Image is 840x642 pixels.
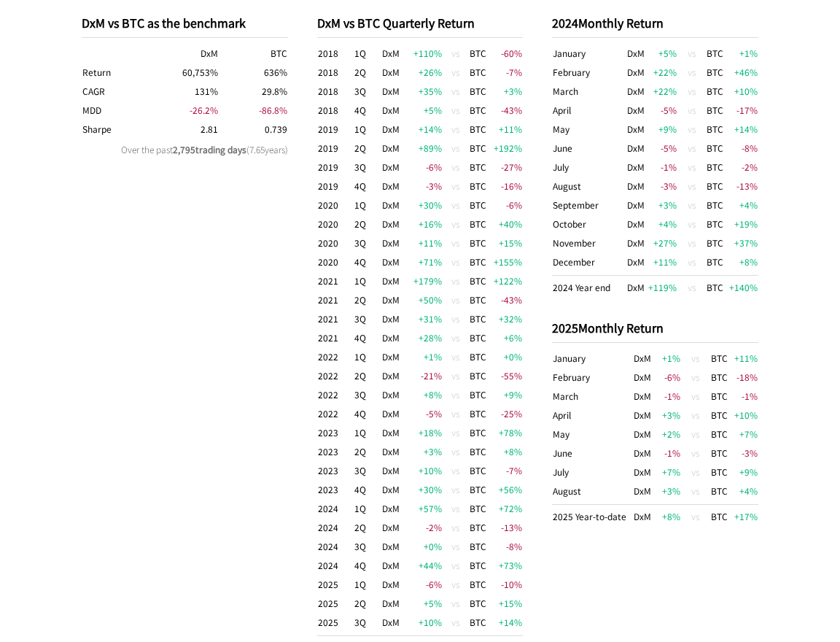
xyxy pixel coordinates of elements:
td: -43 % [487,101,524,120]
td: vs [681,349,710,368]
td: +3 % [487,82,524,101]
td: +1 % [400,347,443,366]
th: BTC [219,44,287,63]
td: -55 % [487,366,524,385]
td: March [552,82,624,101]
td: 2019 [317,158,354,177]
td: DxM [632,444,653,463]
td: 2022 [317,404,354,423]
span: Maximum Drawdown [82,104,101,116]
td: vs [443,404,469,423]
td: +9 % [487,385,524,404]
p: Over the past ( 7.65 years) [82,143,288,155]
td: DxM [381,252,400,271]
td: vs [681,368,710,387]
td: 2Q [354,442,381,461]
td: BTC [469,385,487,404]
td: -27 % [487,158,524,177]
td: -1 % [653,387,682,406]
td: DxM [624,177,647,196]
td: vs [677,276,707,298]
td: +8 % [728,252,758,276]
td: 2020 [317,214,354,233]
td: BTC [706,252,728,276]
td: 2020 [317,196,354,214]
td: +40 % [487,214,524,233]
td: -18 % [729,368,758,387]
td: -21 % [400,366,443,385]
td: BTC [469,442,487,461]
td: DxM [632,368,653,387]
td: BTC [469,120,487,139]
td: +5 % [400,101,443,120]
td: vs [443,290,469,309]
td: May [552,425,632,444]
td: 2Q [354,214,381,233]
td: +140 % [728,276,758,298]
td: 2023 [317,442,354,461]
td: BTC [469,82,487,101]
td: 2021 [317,309,354,328]
td: -8 % [728,139,758,158]
td: DxM [632,463,653,481]
td: +78 % [487,423,524,442]
td: BTC [469,461,487,480]
td: BTC [469,63,487,82]
td: 2020 [317,252,354,271]
td: 1Q [354,44,381,63]
td: -3 % [647,177,677,196]
td: +26 % [400,63,443,82]
td: DxM [624,276,647,298]
td: BTC [710,463,730,481]
td: vs [443,328,469,347]
td: December [552,252,624,276]
td: BTC [710,387,730,406]
td: vs [681,425,710,444]
td: DxM [381,177,400,196]
td: BTC [706,120,728,139]
td: -7 % [487,63,524,82]
td: +50 % [400,290,443,309]
td: DxM [381,139,400,158]
td: 2022 [317,385,354,404]
td: -1 % [653,444,682,463]
td: DxM [624,44,647,63]
td: BTC [469,196,487,214]
td: +89 % [400,139,443,158]
td: 2023 [317,461,354,480]
td: March [552,387,632,406]
td: +179 % [400,271,443,290]
td: 1Q [354,196,381,214]
td: BTC [469,309,487,328]
td: DxM [624,233,647,252]
td: -25 % [487,404,524,423]
td: vs [443,271,469,290]
td: 2Q [354,139,381,158]
td: vs [443,139,469,158]
td: +5 % [647,44,677,63]
td: +7 % [729,425,758,444]
td: BTC [469,158,487,177]
td: 60,753 % [150,63,219,82]
td: BTC [469,233,487,252]
td: -6 % [487,196,524,214]
td: 4Q [354,404,381,423]
td: April [552,101,624,120]
td: June [552,444,632,463]
td: DxM [632,387,653,406]
td: DxM [381,442,400,461]
td: +28 % [400,328,443,347]
td: vs [677,252,707,276]
td: April [552,406,632,425]
td: DxM [624,158,647,177]
td: 2Q [354,366,381,385]
td: BTC [469,271,487,290]
td: July [552,158,624,177]
td: +11 % [729,349,758,368]
td: 131 % [150,82,219,101]
td: +10 % [729,406,758,425]
td: 2.81 [150,120,219,139]
td: +18 % [400,423,443,442]
td: vs [677,82,707,101]
td: 2019 [317,177,354,196]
